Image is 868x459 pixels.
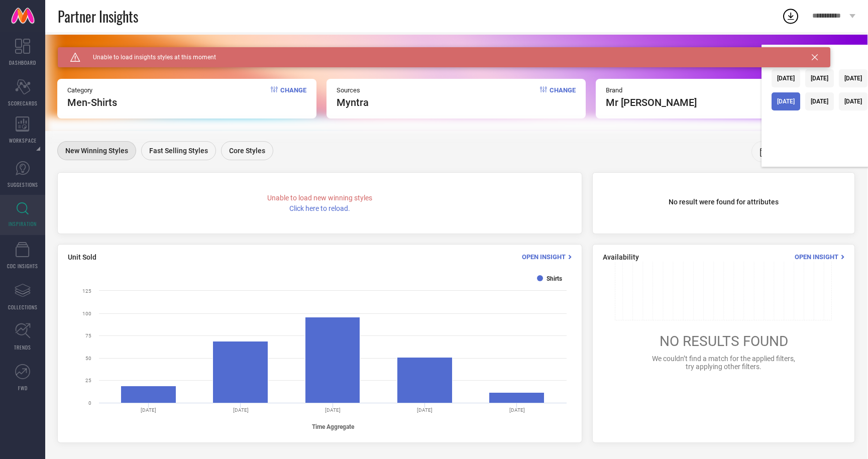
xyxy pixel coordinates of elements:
span: New Winning Styles [65,147,128,155]
div: [DATE] [777,75,795,82]
text: 100 [82,311,91,316]
span: No result were found for attributes [669,198,779,206]
span: COLLECTIONS [8,303,38,311]
div: Open Insight [522,252,572,262]
text: [DATE] [141,407,156,413]
text: 25 [85,378,91,383]
div: [DATE] [777,98,795,105]
span: SCORECARDS [8,99,38,107]
text: [DATE] [417,407,432,413]
text: 125 [82,288,91,294]
span: We couldn’t find a match for the applied filters, try applying other filters. [652,355,795,371]
span: Availability [603,253,639,261]
span: Category [67,86,117,94]
div: [DATE] [844,75,862,82]
span: Partner Insights [58,6,138,27]
span: Unable to load new winning styles [267,194,372,202]
text: [DATE] [233,407,249,413]
span: Open Insight [795,253,838,261]
span: TRENDS [14,343,31,351]
span: Click here to reload. [289,204,350,212]
text: [DATE] [509,407,525,413]
span: WORKSPACE [9,137,37,144]
span: Unit Sold [68,253,96,261]
span: Open Insight [522,253,566,261]
tspan: Time Aggregate [312,423,355,430]
div: [DATE] [844,98,862,105]
span: Sources [337,86,369,94]
span: FWD [18,384,28,392]
text: 0 [88,400,91,406]
span: Unable to load insights styles at this moment [80,54,216,61]
span: Fast Selling Styles [149,147,208,155]
span: SUGGESTIONS [8,181,38,188]
span: Core Styles [229,147,265,155]
span: Change [280,86,306,108]
div: Open Insight [795,252,844,262]
span: Brand [606,86,697,94]
div: [DATE] [811,75,828,82]
span: Men-Shirts [67,96,117,108]
span: mr [PERSON_NAME] [606,96,697,108]
span: NO RESULTS FOUND [660,333,788,350]
text: Shirts [547,275,562,282]
span: CDC INSIGHTS [7,262,38,270]
span: Dashboard [57,50,117,64]
text: [DATE] [325,407,341,413]
span: myntra [337,96,369,108]
text: 75 [85,333,91,338]
div: Open download list [782,7,800,25]
span: DASHBOARD [9,59,36,66]
text: 50 [85,356,91,361]
div: [DATE] [811,98,828,105]
span: INSPIRATION [9,220,37,227]
span: Change [550,86,576,108]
